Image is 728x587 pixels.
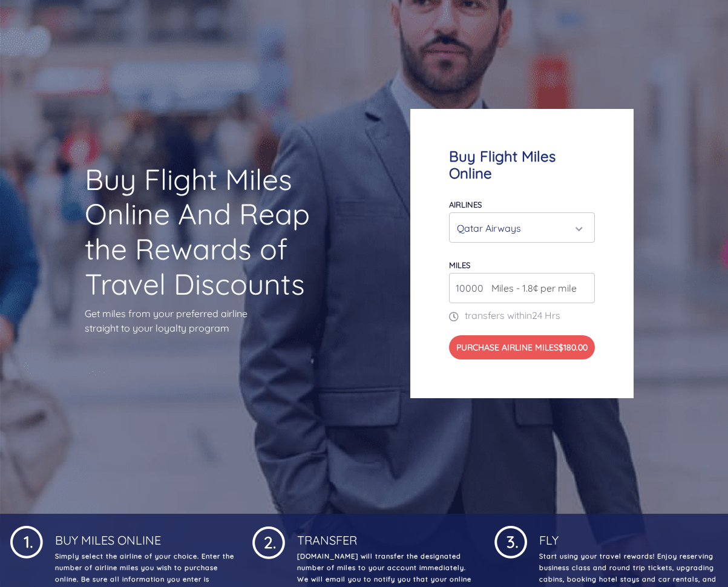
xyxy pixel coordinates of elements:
button: Purchase Airline Miles$180.00 [449,335,595,359]
img: 1 [252,523,285,559]
span: $180.00 [559,342,588,353]
label: miles [449,260,470,270]
img: 1 [494,523,527,559]
p: transfers within [449,308,595,323]
h4: Transfer [295,523,476,548]
h1: Buy Flight Miles Online And Reap the Rewards of Travel Discounts [85,162,318,301]
h4: Buy Flight Miles Online [449,148,595,183]
span: 24 Hrs [532,309,560,321]
img: 1 [10,523,43,559]
label: Airlines [449,200,482,209]
p: Get miles from your preferred airline straight to your loyalty program [85,306,318,335]
button: Qatar Airways [449,212,595,243]
div: Qatar Airways [457,217,580,240]
h4: Buy Miles Online [53,523,234,548]
h4: Fly [537,523,718,548]
span: Miles - 1.8¢ per mile [485,281,577,295]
